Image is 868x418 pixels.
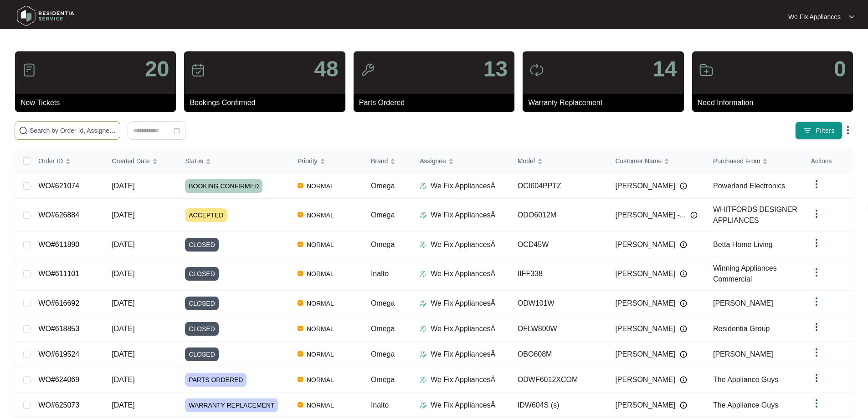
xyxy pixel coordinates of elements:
[788,12,841,21] p: We Fix Appliances
[303,400,338,411] span: NORMAL
[112,182,134,190] span: [DATE]
[510,316,608,342] td: OFLW800W
[510,199,608,232] td: ODO6012M
[38,156,63,166] span: Order ID
[185,347,219,361] span: CLOSED
[371,241,395,248] span: Omega
[298,402,303,408] img: Vercel Logo
[112,156,149,166] span: Created Date
[191,63,205,77] img: icon
[420,402,427,409] img: Assigner Icon
[713,299,773,307] span: [PERSON_NAME]
[14,2,77,30] img: residentia service logo
[510,232,608,257] td: OCD45W
[298,326,303,331] img: Vercel Logo
[360,63,375,77] img: icon
[420,212,427,219] img: Assigner Icon
[420,241,427,248] img: Assigner Icon
[22,63,36,77] img: icon
[371,211,395,219] span: Omega
[680,270,687,277] img: Info icon
[713,401,778,409] span: The Appliance Guys
[680,325,687,332] img: Info icon
[38,182,79,190] a: WO#621074
[359,97,514,108] p: Parts Ordered
[510,291,608,316] td: ODW101W
[680,300,687,307] img: Info icon
[713,325,770,332] span: Residentia Group
[615,239,675,250] span: [PERSON_NAME]
[615,298,675,309] span: [PERSON_NAME]
[21,97,176,108] p: New Tickets
[190,97,345,108] p: Bookings Confirmed
[680,402,687,409] img: Info icon
[314,58,338,80] p: 48
[30,126,116,136] input: Search by Order Id, Assignee Name, Customer Name, Brand and Model
[713,182,785,190] span: Powerland Electronics
[420,182,427,190] img: Assigner Icon
[431,210,495,221] p: We Fix AppliancesÂ
[615,323,675,334] span: [PERSON_NAME]
[303,349,338,360] span: NORMAL
[371,182,395,190] span: Omega
[185,398,278,412] span: WARRANTY REPLACEMENT
[431,298,495,309] p: We Fix AppliancesÂ
[713,156,760,166] span: Purchased From
[303,374,338,385] span: NORMAL
[795,121,842,140] button: filter iconFilters
[185,322,219,336] span: CLOSED
[303,298,338,309] span: NORMAL
[615,156,662,166] span: Customer Name
[38,325,79,332] a: WO#618853
[615,210,686,221] span: [PERSON_NAME] -...
[680,376,687,383] img: Info icon
[298,242,303,247] img: Vercel Logo
[849,15,854,19] img: dropdown arrow
[145,58,169,80] p: 20
[290,149,364,173] th: Priority
[185,267,219,281] span: CLOSED
[178,149,290,173] th: Status
[431,268,495,279] p: We Fix AppliancesÂ
[811,373,822,383] img: dropdown arrow
[38,376,79,383] a: WO#624069
[528,97,683,108] p: Warranty Replacement
[431,374,495,385] p: We Fix AppliancesÂ
[31,149,104,173] th: Order ID
[104,149,178,173] th: Created Date
[529,63,544,77] img: icon
[608,149,706,173] th: Customer Name
[112,350,134,358] span: [DATE]
[298,300,303,306] img: Vercel Logo
[510,342,608,367] td: OBO608M
[615,374,675,385] span: [PERSON_NAME]
[371,325,395,332] span: Omega
[420,270,427,277] img: Assigner Icon
[19,126,28,135] img: search-icon
[431,181,495,191] p: We Fix AppliancesÂ
[680,182,687,190] img: Info icon
[811,347,822,358] img: dropdown arrow
[510,393,608,418] td: IDW604S (s)
[298,183,303,188] img: Vercel Logo
[112,211,134,219] span: [DATE]
[112,270,134,277] span: [DATE]
[842,125,853,136] img: dropdown arrow
[185,238,219,252] span: CLOSED
[420,325,427,332] img: Assigner Icon
[680,351,687,358] img: Info icon
[112,376,134,383] span: [DATE]
[38,401,79,409] a: WO#625073
[431,239,495,250] p: We Fix AppliancesÂ
[371,156,388,166] span: Brand
[713,376,778,383] span: The Appliance Guys
[298,156,318,166] span: Priority
[298,377,303,382] img: Vercel Logo
[420,156,446,166] span: Assignee
[690,212,698,219] img: Info icon
[303,181,338,191] span: NORMAL
[38,270,79,277] a: WO#611101
[112,401,134,409] span: [DATE]
[38,299,79,307] a: WO#616692
[420,376,427,383] img: Assigner Icon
